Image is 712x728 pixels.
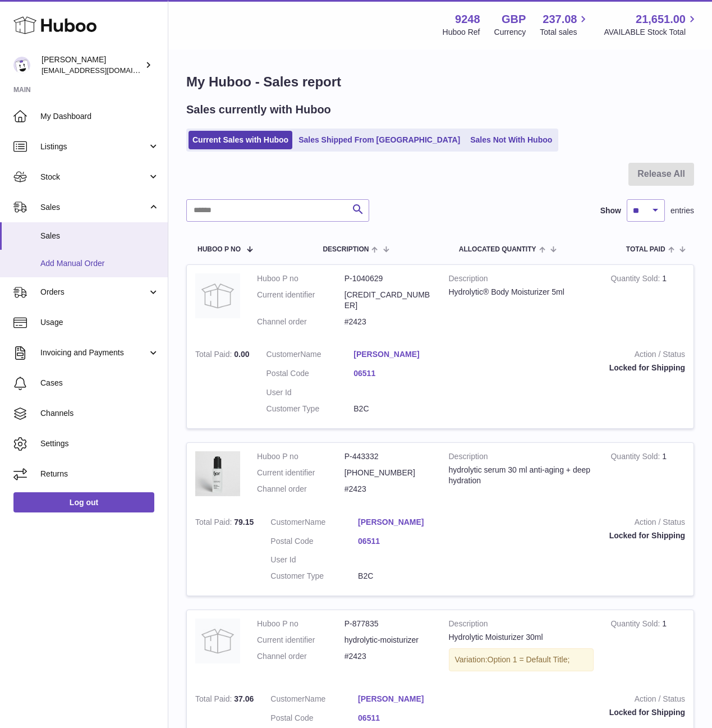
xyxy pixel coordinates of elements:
strong: 9248 [455,12,480,27]
h1: My Huboo - Sales report [186,73,694,91]
dd: P-443332 [344,451,432,462]
dt: Postal Code [270,536,358,550]
span: Stock [40,172,148,182]
dt: Current identifier [257,468,344,478]
dt: Name [270,694,358,707]
dt: Current identifier [257,290,344,311]
div: Locked for Shipping [462,530,685,541]
span: [EMAIL_ADDRESS][DOMAIN_NAME] [42,66,165,75]
img: no-photo.jpg [195,619,240,663]
span: Customer [270,518,305,526]
strong: GBP [502,12,526,27]
dt: Huboo P no [257,273,344,284]
a: Sales Not With Huboo [466,131,556,149]
td: 1 [602,265,693,341]
span: Sales [40,202,148,213]
dd: #2423 [344,484,432,495]
span: Customer [267,350,301,359]
dt: Current identifier [257,635,344,645]
a: [PERSON_NAME] [358,694,445,704]
div: Currency [494,27,526,38]
span: Usage [40,317,159,328]
a: Log out [13,492,154,512]
dt: User Id [270,555,358,565]
dd: B2C [353,404,441,414]
span: Returns [40,469,159,479]
img: no-photo.jpg [195,273,240,318]
strong: Quantity Sold [610,619,662,631]
strong: Action / Status [462,694,685,707]
dt: User Id [267,387,354,398]
a: 06511 [358,713,445,724]
span: Huboo P no [197,246,241,253]
a: Sales Shipped From [GEOGRAPHIC_DATA] [295,131,464,149]
strong: Description [449,273,594,287]
img: hello@fjor.life [13,57,30,74]
span: Total sales [540,27,590,38]
span: AVAILABLE Stock Total [604,27,699,38]
dd: P-877835 [344,619,432,629]
span: Sales [40,231,159,241]
dt: Postal Code [267,368,354,382]
div: hydrolytic serum 30 ml anti-aging + deep hydration [449,465,594,486]
div: Locked for Shipping [462,707,685,718]
div: Huboo Ref [443,27,480,38]
strong: Total Paid [195,694,234,706]
strong: Action / Status [458,349,685,363]
span: 79.15 [234,518,254,526]
dt: Huboo P no [257,619,344,629]
span: Invoicing and Payments [40,347,148,358]
span: Customer [270,694,305,703]
div: Hydrolytic® Body Moisturizer 5ml [449,287,594,297]
dt: Channel order [257,317,344,327]
span: 0.00 [234,350,249,359]
a: Current Sales with Huboo [189,131,292,149]
span: Channels [40,408,159,419]
div: Locked for Shipping [458,363,685,373]
a: 06511 [353,368,441,379]
td: 1 [602,610,693,685]
dd: [CREDIT_CARD_NUMBER] [344,290,432,311]
strong: Description [449,451,594,465]
a: [PERSON_NAME] [358,517,445,528]
strong: Quantity Sold [610,274,662,286]
span: entries [670,205,694,216]
a: 06511 [358,536,445,547]
span: Option 1 = Default Title; [488,655,570,664]
dd: [PHONE_NUMBER] [344,468,432,478]
span: Listings [40,141,148,152]
strong: Total Paid [195,518,234,529]
span: 21,651.00 [636,12,686,27]
a: [PERSON_NAME] [353,349,441,360]
td: 1 [602,443,693,509]
a: 237.08 Total sales [540,12,590,38]
dt: Customer Type [270,571,358,582]
div: Hydrolytic Moisturizer 30ml [449,632,594,643]
dt: Customer Type [267,404,354,414]
dd: #2423 [344,651,432,662]
span: Total paid [626,246,665,253]
span: Add Manual Order [40,258,159,269]
h2: Sales currently with Huboo [186,102,331,117]
img: 92481654604071.png [195,451,240,496]
dt: Channel order [257,651,344,662]
span: 37.06 [234,694,254,703]
span: Cases [40,378,159,388]
span: My Dashboard [40,111,159,122]
dt: Postal Code [270,713,358,726]
dd: hydrolytic-moisturizer [344,635,432,645]
strong: Quantity Sold [610,452,662,464]
a: 21,651.00 AVAILABLE Stock Total [604,12,699,38]
dd: B2C [358,571,445,582]
strong: Description [449,619,594,632]
span: 237.08 [543,12,577,27]
dt: Name [270,517,358,530]
label: Show [600,205,621,216]
dt: Channel order [257,484,344,495]
div: Variation: [449,648,594,671]
span: ALLOCATED Quantity [459,246,536,253]
span: Settings [40,438,159,449]
dd: P-1040629 [344,273,432,284]
dt: Name [267,349,354,363]
dd: #2423 [344,317,432,327]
